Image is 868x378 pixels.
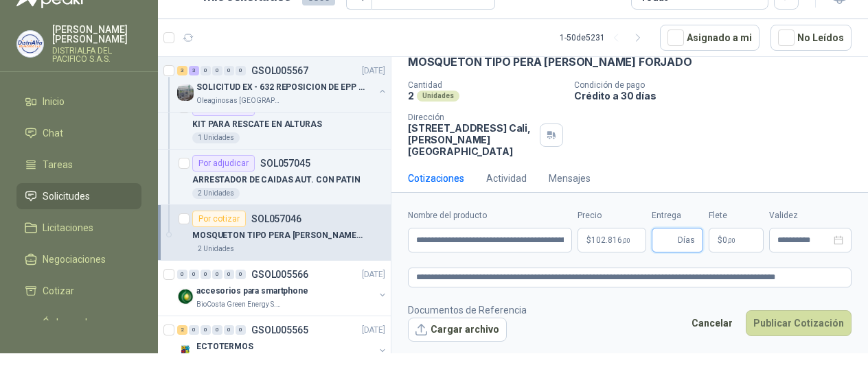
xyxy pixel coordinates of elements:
p: [DATE] [362,64,385,78]
div: 0 [189,325,199,335]
div: 0 [224,325,234,335]
span: $ [718,236,722,244]
label: Nombre del producto [408,209,572,222]
button: Asignado a mi [660,25,759,51]
div: 2 Unidades [192,188,240,199]
div: 0 [212,66,222,75]
p: SOLICITUD EX - 632 REPOSICION DE EPP #2 [196,81,367,94]
button: No Leídos [770,25,852,51]
p: [DATE] [362,324,385,337]
div: 0 [201,325,211,335]
a: Cotizar [16,278,141,304]
div: Por adjudicar [192,155,255,172]
span: Órdenes de Compra [43,315,128,345]
p: SOL057045 [260,158,310,168]
span: 102.816 [591,236,630,244]
p: Cantidad [408,80,563,90]
p: [STREET_ADDRESS] Cali , [PERSON_NAME][GEOGRAPHIC_DATA] [408,122,534,157]
img: Company Logo [177,344,194,360]
p: [DATE] [362,268,385,281]
img: Company Logo [17,31,43,57]
a: Órdenes de Compra [16,309,141,351]
div: Por cotizar [192,211,246,227]
a: Por adjudicarSOL057045ARRESTADOR DE CAIDAS AUT. CON PATIN2 Unidades [158,150,391,205]
p: GSOL005566 [251,270,308,279]
p: Oleaginosas [GEOGRAPHIC_DATA][PERSON_NAME] [196,95,283,106]
span: Licitaciones [43,220,93,235]
label: Flete [709,209,764,222]
div: 0 [224,66,234,75]
p: DISTRIALFA DEL PACIFICO S.A.S. [52,47,141,63]
p: MOSQUETON TIPO PERA [PERSON_NAME] FORJADO [192,229,363,242]
a: Chat [16,120,141,146]
div: 0 [212,270,222,279]
span: Solicitudes [43,189,90,204]
span: Chat [43,126,63,141]
p: Dirección [408,113,534,122]
span: Tareas [43,157,73,172]
span: Cotizar [43,283,74,298]
div: Actividad [486,171,527,186]
p: accesorios para smartphone [196,285,308,298]
div: 0 [201,270,211,279]
label: Precio [578,209,646,222]
div: 0 [236,325,246,335]
p: GSOL005565 [251,325,308,335]
div: 1 Unidades [192,132,240,143]
div: 3 [177,66,187,75]
button: Cancelar [684,310,740,336]
p: $102.816,00 [578,228,646,252]
div: Unidades [417,91,459,102]
p: BioCosta Green Energy S.A.S [196,299,283,310]
p: KIT PARA RESCATE EN ALTURAS [192,118,322,131]
a: Tareas [16,152,141,178]
div: 0 [189,270,199,279]
div: 3 [189,66,199,75]
img: Company Logo [177,288,194,305]
p: Documentos de Referencia [408,303,527,318]
a: Inicio [16,88,141,115]
a: Licitaciones [16,215,141,241]
a: 2 0 0 0 0 0 GSOL005565[DATE] Company LogoECTOTERMOS [177,322,388,366]
p: MOSQUETON TIPO PERA [PERSON_NAME] FORJADO [408,55,692,69]
p: SOL057044 [260,103,310,113]
a: Por adjudicarSOL057044KIT PARA RESCATE EN ALTURAS1 Unidades [158,94,391,150]
div: 0 [236,66,246,75]
p: 2 [408,90,414,102]
a: Por cotizarSOL057046MOSQUETON TIPO PERA [PERSON_NAME] FORJADO2 Unidades [158,205,391,261]
p: Crédito a 30 días [574,90,863,102]
div: 0 [212,325,222,335]
a: Solicitudes [16,183,141,209]
p: $ 0,00 [709,228,764,252]
a: 3 3 0 0 0 0 GSOL005567[DATE] Company LogoSOLICITUD EX - 632 REPOSICION DE EPP #2Oleaginosas [GEOG... [177,62,388,106]
a: Negociaciones [16,246,141,272]
div: 0 [224,270,234,279]
div: 2 Unidades [192,244,240,255]
span: 0 [722,236,735,244]
div: 2 [177,325,187,335]
span: Días [678,228,695,252]
div: 1 - 50 de 5231 [560,27,649,49]
div: Cotizaciones [408,171,464,186]
button: Publicar Cotización [746,310,852,336]
span: ,00 [727,237,735,244]
p: GSOL005567 [251,66,308,75]
label: Validez [769,209,852,222]
div: 0 [236,270,246,279]
span: Negociaciones [43,252,106,267]
button: Cargar archivo [408,318,507,342]
a: 0 0 0 0 0 0 GSOL005566[DATE] Company Logoaccesorios para smartphoneBioCosta Green Energy S.A.S [177,266,388,310]
div: 0 [177,270,187,279]
p: ECTOTERMOS [196,340,253,353]
div: 0 [201,66,211,75]
div: Mensajes [549,171,591,186]
label: Entrega [652,209,703,222]
p: ARRESTADOR DE CAIDAS AUT. CON PATIN [192,174,361,187]
p: Condición de pago [574,80,863,90]
p: [PERSON_NAME] [PERSON_NAME] [52,25,141,44]
span: ,00 [622,237,630,244]
img: Company Logo [177,84,194,101]
span: Inicio [43,94,65,109]
p: SOL057046 [251,214,301,224]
